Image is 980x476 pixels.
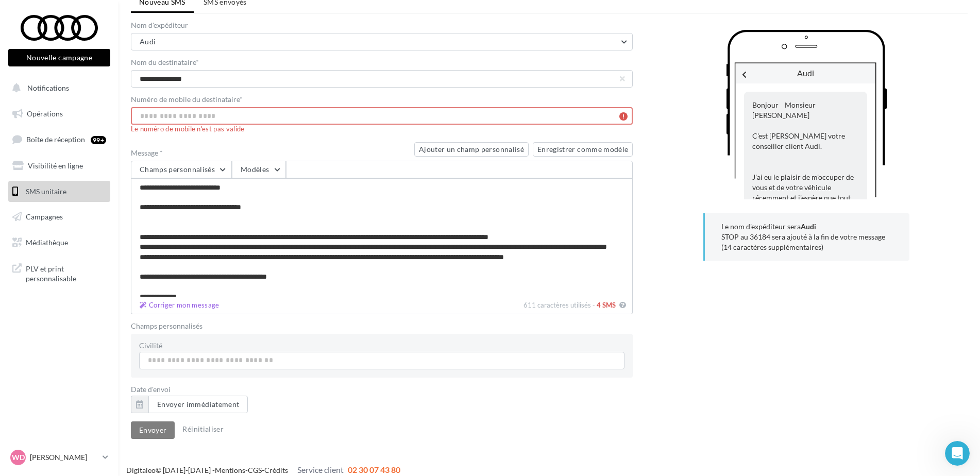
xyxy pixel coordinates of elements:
[140,37,156,46] span: Audi
[178,423,228,435] button: Réinitialiser
[945,441,970,466] iframe: Intercom live chat
[264,466,288,474] a: Crédits
[148,396,248,413] button: Envoyer immédiatement
[348,465,400,474] span: 02 30 07 43 80
[6,258,112,288] a: PLV et print personnalisable
[6,155,112,177] a: Visibilité en ligne
[6,232,112,253] a: Médiathèque
[26,135,85,144] span: Boîte de réception
[6,128,112,150] a: Boîte de réception99+
[744,92,867,417] div: Bonjour Monsieur [PERSON_NAME] C'est [PERSON_NAME] votre conseiller client Audi. J'ai eu le plais...
[27,83,69,92] span: Notifications
[801,222,816,231] b: Audi
[721,222,893,252] p: Le nom d'expéditeur sera STOP au 36184 sera ajouté à la fin de votre message (14 caractères suppl...
[414,142,529,157] button: Ajouter un champ personnalisé
[297,465,344,474] span: Service client
[6,206,112,228] a: Campagnes
[26,212,63,221] span: Campagnes
[533,142,633,157] button: Enregistrer comme modèle
[6,103,112,125] a: Opérations
[131,149,410,157] label: Message *
[131,396,248,413] button: Envoyer immédiatement
[131,421,175,439] button: Envoyer
[136,299,224,312] button: 611 caractères utilisés - 4 SMS
[28,161,83,170] span: Visibilité en ligne
[131,161,232,178] button: Champs personnalisés
[248,466,262,474] a: CGS
[131,125,633,134] div: Le numéro de mobile n'est pas valide
[26,262,106,284] span: PLV et print personnalisable
[617,299,628,312] button: Corriger mon message 611 caractères utilisés - 4 SMS
[597,301,616,309] span: 4 SMS
[12,452,25,463] span: WD
[8,448,110,467] a: WD [PERSON_NAME]
[91,136,106,144] div: 99+
[126,466,400,474] span: © [DATE]-[DATE] - - -
[6,77,108,99] button: Notifications
[131,22,633,29] label: Nom d'expéditeur
[131,59,633,66] label: Nom du destinataire
[126,466,156,474] a: Digitaleo
[26,186,66,195] span: SMS unitaire
[797,68,814,78] span: Audi
[8,49,110,66] button: Nouvelle campagne
[6,181,112,202] a: SMS unitaire
[26,238,68,247] span: Médiathèque
[523,301,595,309] span: 611 caractères utilisés -
[215,466,245,474] a: Mentions
[30,452,98,463] p: [PERSON_NAME]
[232,161,286,178] button: Modèles
[131,96,633,103] label: Numéro de mobile du destinataire
[131,33,633,50] button: Audi
[131,322,633,330] label: Champs personnalisés
[131,386,633,393] label: Date d'envoi
[27,109,63,118] span: Opérations
[139,342,624,349] div: Civilité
